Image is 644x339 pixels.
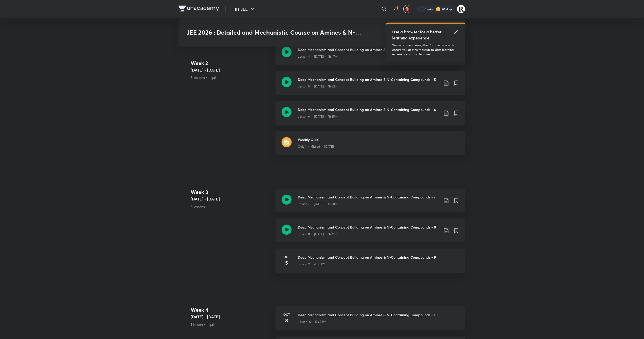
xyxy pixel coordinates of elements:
a: Oct8Deep Mechanism and Concept Building on Amines & N-Containing Compounds - 10Lesson 10 • 5:45 PM [276,306,465,337]
p: Lesson 5 • [DATE] • 1h 52m [298,84,338,89]
h3: Weekly Quiz [298,137,459,143]
h4: 8 [282,317,292,325]
h3: Deep Mechanism and Concept Building on Amines & N-Containing Compounds - 6 [298,107,439,112]
h3: Deep Mechanism and Concept Building on Amines & N-Containing Compounds - 5 [298,77,439,82]
p: 1 lesson • 1 quiz [191,322,271,327]
p: Lesson 8 • [DATE] • 1h 41m [298,232,337,237]
p: Quiz 1 • Missed • [DATE] [298,145,334,149]
h3: Deep Mechanism and Concept Building on Amines & N-Containing Compounds - 4 [298,47,439,52]
h3: JEE 2026 : Detailed and Mechanistic Course on Amines & N-Containing Compounds [187,29,384,36]
h6: Oct [282,255,292,259]
img: Company Logo [179,6,219,12]
a: Deep Mechanism and Concept Building on Amines & N-Containing Compounds - 4Lesson 4 • [DATE] • 1h 47m [276,41,465,71]
img: Rakhi Sharma [457,5,465,13]
h5: [DATE] - [DATE] [191,67,271,73]
h3: Deep Mechanism and Concept Building on Amines & N-Containing Compounds - 9 [298,255,459,260]
p: We recommend using the Chrome browser to ensure you get the most up-to-date learning experience w... [392,43,459,57]
a: Oct5Deep Mechanism and Concept Building on Amines & N-Containing Compounds - 9Lesson 9 • 4:00 PM [276,249,465,279]
a: quizWeekly QuizQuiz 1 • Missed • [DATE] [276,131,465,161]
h3: Deep Mechanism and Concept Building on Amines & N-Containing Compounds - 8 [298,225,439,230]
img: quiz [282,137,292,147]
p: Lesson 7 • [DATE] • 1h 58m [298,202,338,207]
p: 3 lessons • 1 quiz [191,75,271,80]
button: IIT JEE [232,4,259,14]
h5: [DATE] - [DATE] [191,196,271,202]
img: streak [436,7,441,12]
p: Lesson 10 • 5:45 PM [298,320,327,324]
h5: Use a browser for a better learning experience [392,29,442,41]
a: Deep Mechanism and Concept Building on Amines & N-Containing Compounds - 6Lesson 6 • [DATE] • 1h 35m [276,101,465,131]
h4: 5 [282,259,292,267]
a: Deep Mechanism and Concept Building on Amines & N-Containing Compounds - 8Lesson 8 • [DATE] • 1h 41m [276,219,465,249]
a: Company Logo [179,6,219,13]
p: Lesson 4 • [DATE] • 1h 47m [298,54,338,59]
p: 3 lessons [191,204,271,210]
button: avatar [403,5,411,13]
h6: Oct [282,312,292,317]
p: Lesson 9 • 4:00 PM [298,262,326,267]
a: Deep Mechanism and Concept Building on Amines & N-Containing Compounds - 5Lesson 5 • [DATE] • 1h 52m [276,71,465,101]
img: avatar [405,7,410,11]
h4: Week 4 [191,306,271,314]
h3: Deep Mechanism and Concept Building on Amines & N-Containing Compounds - 10 [298,312,459,318]
p: Lesson 6 • [DATE] • 1h 35m [298,115,338,119]
a: Deep Mechanism and Concept Building on Amines & N-Containing Compounds - 7Lesson 7 • [DATE] • 1h 58m [276,189,465,219]
h3: Deep Mechanism and Concept Building on Amines & N-Containing Compounds - 7 [298,195,439,200]
h4: Week 3 [191,189,271,196]
h5: [DATE] - [DATE] [191,314,271,320]
h4: Week 2 [191,59,271,67]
